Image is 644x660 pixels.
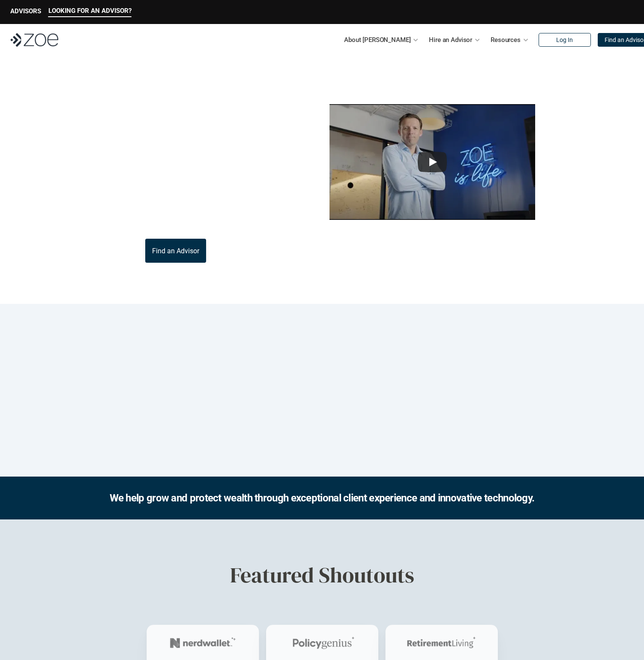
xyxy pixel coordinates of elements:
[110,490,535,506] h2: We help grow and protect wealth through exceptional client experience and innovative technology.
[152,247,199,255] p: Find an Advisor
[10,7,41,15] p: ADVISORS
[21,399,623,435] p: Loremipsum: *DolOrsi Ametconsecte adi Eli Seddoeius tem inc utlaboreet. Dol 9011 MagNaal Enimadmi...
[429,33,472,46] p: Hire an Advisor
[418,152,447,172] button: Play
[344,33,410,46] p: About [PERSON_NAME]
[230,562,414,588] h1: Featured Shoutouts
[65,136,286,177] p: [PERSON_NAME] is the modern wealth platform that allows you to find, hire, and work with vetted i...
[491,33,521,46] p: Resources
[286,225,579,235] p: This video is not investment advice and should not be relied on for such advice or as a substitut...
[145,239,206,263] a: Find an Advisor
[556,36,573,44] p: Log In
[539,33,591,47] a: Log In
[65,76,269,126] p: What is [PERSON_NAME]?
[48,7,132,15] p: LOOKING FOR AN ADVISOR?
[65,187,286,228] p: Through [PERSON_NAME]’s platform, you can connect with trusted financial advisors across [GEOGRAP...
[329,104,535,220] img: sddefault.webp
